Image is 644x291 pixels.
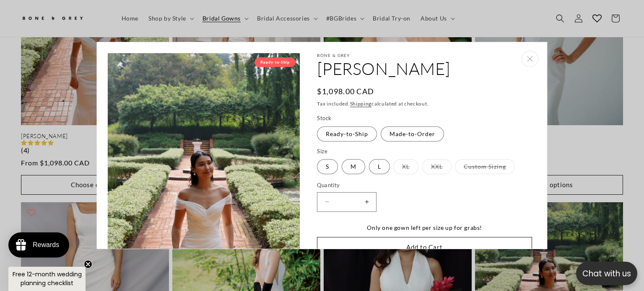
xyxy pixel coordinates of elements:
legend: Stock [317,114,332,123]
label: Custom Sizing [455,159,515,174]
legend: Size [317,147,329,156]
label: Made-to-Order [381,126,444,142]
a: [PERSON_NAME] [317,58,532,80]
a: Shipping [350,100,372,107]
span: Ready-to-Ship [255,57,296,67]
p: Chat with us [576,268,637,280]
div: Tax included. calculated at checkout. [317,100,532,108]
span: Free 12-month wedding planning checklist [13,270,82,287]
label: S [317,159,338,174]
label: L [369,159,390,174]
button: Close [522,51,539,67]
p: Bone & Grey [317,53,532,58]
span: $1,098.00 CAD [317,86,374,97]
label: XL [394,159,419,174]
label: Ready-to-Ship [317,126,377,142]
label: XXL [422,159,452,174]
label: M [342,159,365,174]
button: Close teaser [84,260,92,268]
label: Quantity [317,181,502,190]
div: Rewards [33,241,59,249]
button: Add to Cart [317,237,532,257]
div: Free 12-month wedding planning checklistClose teaser [8,267,86,291]
div: Choose options for Mona [96,42,547,249]
div: Only one gown left per size up for grabs! [317,222,532,233]
button: Open chatbox [576,262,637,285]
